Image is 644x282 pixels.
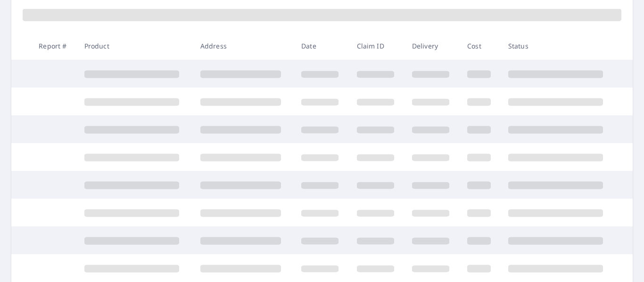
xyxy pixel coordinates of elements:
th: Date [294,32,349,60]
th: Product [77,32,193,60]
th: Delivery [405,32,460,60]
th: Report # [31,32,76,60]
th: Address [193,32,294,60]
th: Claim ID [349,32,405,60]
th: Cost [460,32,501,60]
th: Status [501,32,617,60]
